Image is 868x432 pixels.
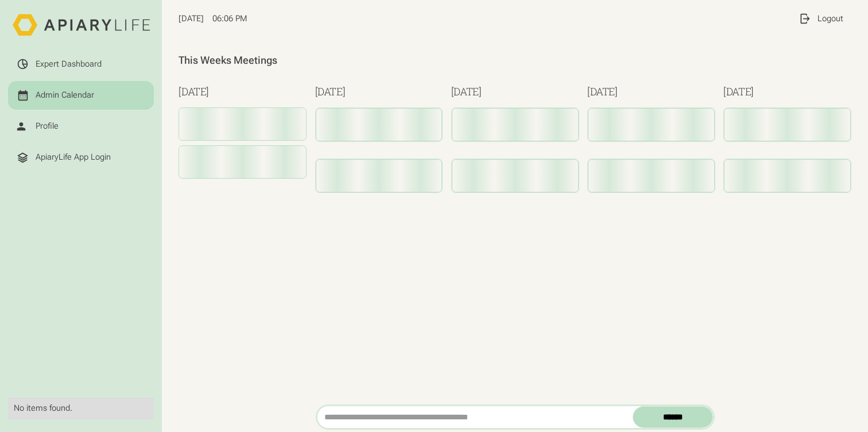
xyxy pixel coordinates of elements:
div: This Weeks Meetings [179,54,851,67]
h3: [DATE] [315,84,443,99]
a: Expert Dashboard [8,49,154,79]
span: [DATE] [179,14,204,24]
div: ApiaryLife App Login [36,152,111,163]
div: Admin Calendar [36,90,94,101]
div: Profile [36,121,59,132]
a: Logout [790,4,851,33]
h3: [DATE] [723,84,851,99]
h3: [DATE] [587,84,715,99]
div: Logout [817,14,843,24]
span: 06:06 PM [212,14,247,24]
div: Expert Dashboard [36,59,102,70]
h3: [DATE] [451,84,579,99]
h3: [DATE] [179,84,307,99]
a: Profile [8,112,154,141]
a: Admin Calendar [8,81,154,110]
div: No items found. [14,403,148,414]
a: ApiaryLife App Login [8,143,154,172]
